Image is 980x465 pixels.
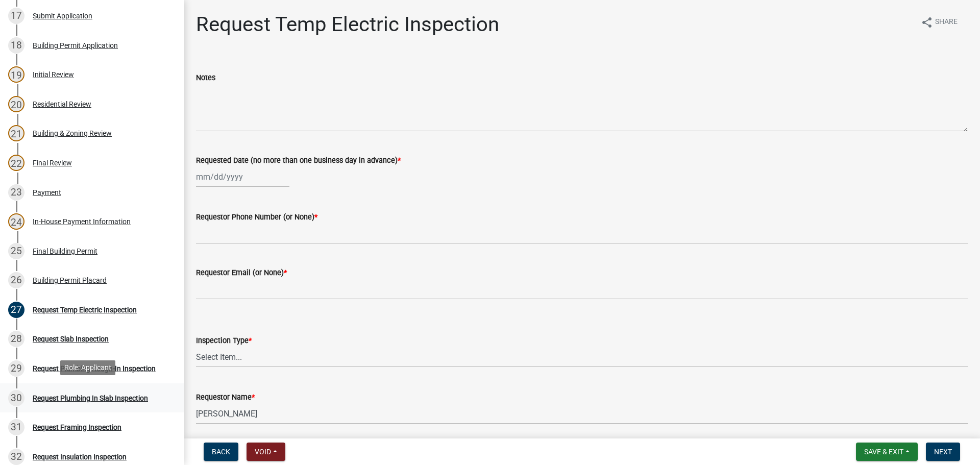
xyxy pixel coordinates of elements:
[196,12,499,37] h1: Request Temp Electric Inspection
[8,66,24,83] div: 19
[8,360,24,377] div: 29
[33,395,148,402] div: Request Plumbing In Slab Inspection
[33,306,137,313] div: Request Temp Electric Inspection
[33,159,72,166] div: Final Review
[33,453,127,460] div: Request Insulation Inspection
[856,443,918,461] button: Save & Exit
[8,272,24,288] div: 26
[8,331,24,347] div: 28
[8,390,24,406] div: 30
[196,157,401,164] label: Requested Date (no more than one business day in advance)
[255,448,271,456] span: Void
[921,16,933,29] i: share
[8,8,24,24] div: 17
[8,213,24,230] div: 24
[33,218,131,225] div: In-House Payment Information
[935,16,958,29] span: Share
[204,443,238,461] button: Back
[926,443,960,461] button: Next
[33,424,121,431] div: Request Framing Inspection
[33,189,61,196] div: Payment
[864,448,903,456] span: Save & Exit
[8,125,24,141] div: 21
[8,155,24,171] div: 22
[33,365,156,372] div: Request Plumbing Rough-In Inspection
[33,335,109,342] div: Request Slab Inspection
[8,96,24,112] div: 20
[8,243,24,259] div: 25
[8,449,24,465] div: 32
[33,277,107,284] div: Building Permit Placard
[33,42,118,49] div: Building Permit Application
[33,101,91,108] div: Residential Review
[196,214,317,221] label: Requestor Phone Number (or None)
[8,419,24,435] div: 31
[8,184,24,201] div: 23
[33,71,74,78] div: Initial Review
[8,302,24,318] div: 27
[33,130,112,137] div: Building & Zoning Review
[196,337,252,345] label: Inspection Type
[196,394,255,401] label: Requestor Name
[934,448,952,456] span: Next
[913,12,966,32] button: shareShare
[247,443,285,461] button: Void
[196,166,289,187] input: mm/dd/yyyy
[196,75,215,82] label: Notes
[8,37,24,54] div: 18
[196,270,287,277] label: Requestor Email (or None)
[33,248,97,255] div: Final Building Permit
[60,360,115,375] div: Role: Applicant
[212,448,230,456] span: Back
[33,12,92,19] div: Submit Application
